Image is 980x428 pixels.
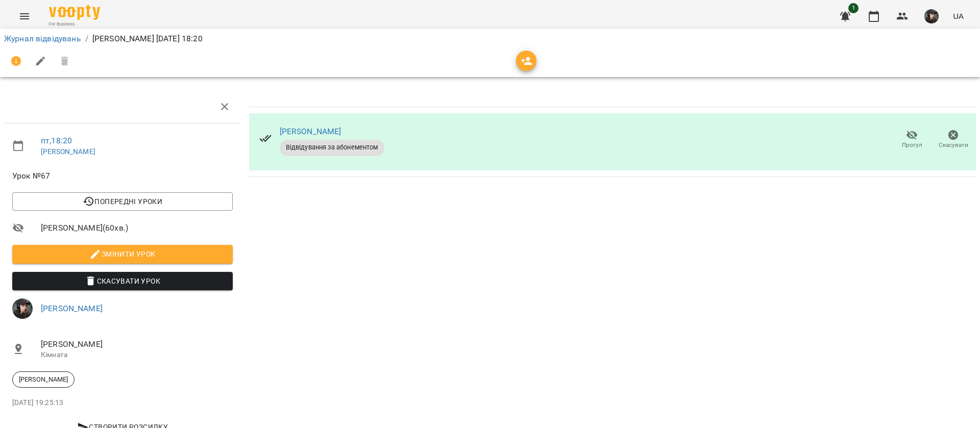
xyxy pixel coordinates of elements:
[891,125,933,154] button: Прогул
[280,127,341,136] a: [PERSON_NAME]
[4,34,81,43] a: Журнал відвідувань
[4,33,976,45] nav: breadcrumb
[12,298,33,319] img: 263e74ab04eeb3646fb982e871862100.jpg
[12,245,233,263] button: Змінити урок
[933,125,974,154] button: Скасувати
[12,272,233,290] button: Скасувати Урок
[41,147,95,156] a: [PERSON_NAME]
[12,398,233,408] p: [DATE] 19:25:13
[41,338,233,350] span: [PERSON_NAME]
[20,195,225,208] span: Попередні уроки
[12,170,233,182] span: Урок №67
[902,141,922,149] span: Прогул
[41,136,72,145] a: пт , 18:20
[41,222,233,234] span: [PERSON_NAME] ( 60 хв. )
[13,375,74,384] span: [PERSON_NAME]
[20,248,225,260] span: Змінити урок
[92,33,203,45] p: [PERSON_NAME] [DATE] 18:20
[20,275,225,287] span: Скасувати Урок
[953,11,964,21] span: UA
[49,5,100,20] img: Voopty Logo
[41,304,103,313] a: [PERSON_NAME]
[280,143,384,152] span: Відвідування за абонементом
[12,371,75,388] div: [PERSON_NAME]
[85,33,88,45] li: /
[12,4,37,29] button: Menu
[939,141,968,149] span: Скасувати
[12,192,233,211] button: Попередні уроки
[924,9,939,23] img: 263e74ab04eeb3646fb982e871862100.jpg
[41,350,233,360] p: Кімната
[949,7,968,26] button: UA
[49,21,100,28] span: For Business
[848,3,859,13] span: 1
